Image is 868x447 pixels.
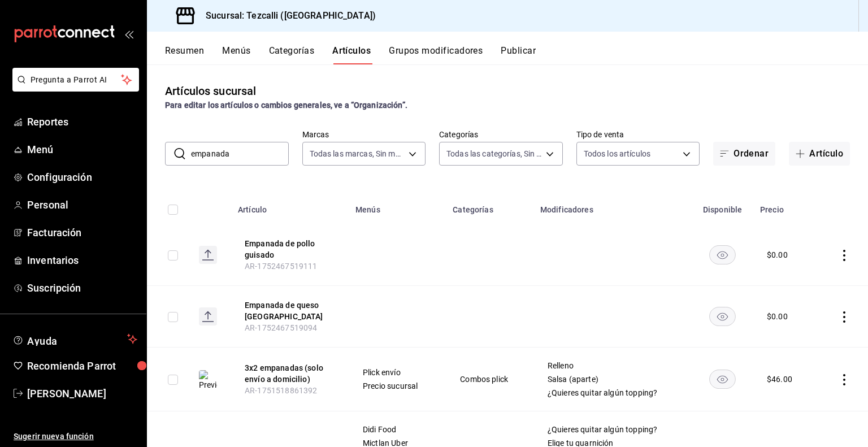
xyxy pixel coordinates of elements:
th: Categorías [446,188,533,224]
button: Artículo [789,142,850,166]
div: navigation tabs [165,45,868,64]
span: Suscripción [27,280,137,296]
button: Resumen [165,45,204,64]
th: Disponible [692,188,753,224]
div: $ 0.00 [767,311,788,322]
button: Ordenar [713,142,775,166]
div: Artículos sucursal [165,83,256,99]
button: edit-product-location [245,362,335,385]
span: Didi Food [363,426,432,433]
button: Pregunta a Parrot AI [12,68,139,92]
div: $ 0.00 [767,249,788,261]
a: Pregunta a Parrot AI [8,82,139,94]
button: Grupos modificadores [389,45,483,64]
input: Buscar artículo [191,142,289,165]
span: Inventarios [27,253,137,268]
span: Plick envío [363,368,432,376]
span: Precio sucursal [363,382,432,390]
span: Mictlan Uber [363,439,432,447]
img: Preview [199,370,217,390]
span: Facturación [27,225,137,240]
span: ¿Quieres quitar algún topping? [548,389,678,397]
span: AR-1752467519111 [245,262,317,271]
span: Configuración [27,170,137,185]
span: Relleno [548,362,678,370]
span: AR-1751518861392 [245,386,317,395]
th: Menús [349,188,446,224]
button: open_drawer_menu [124,29,133,38]
h3: Sucursal: Tezcalli ([GEOGRAPHIC_DATA]) [197,9,376,23]
button: Publicar [501,45,536,64]
span: Salsa (aparte) [548,375,678,383]
th: Precio [753,188,819,224]
span: Menú [27,142,137,157]
label: Tipo de venta [576,131,700,138]
button: Categorías [269,45,315,64]
th: Modificadores [533,188,692,224]
strong: Para editar los artículos o cambios generales, ve a “Organización”. [165,101,407,110]
div: $ 46.00 [767,374,792,385]
button: edit-product-location [245,300,335,322]
span: Ayuda [27,332,123,346]
button: actions [839,250,850,261]
button: availability-product [709,245,736,264]
label: Marcas [302,131,426,138]
span: Reportes [27,114,137,129]
button: actions [839,374,850,385]
button: Menús [222,45,250,64]
button: availability-product [709,307,736,326]
label: Categorías [439,131,563,138]
span: Elige tu guarnición [548,439,678,447]
span: Combos plick [460,375,519,383]
span: ¿Quieres quitar algún topping? [548,426,678,433]
span: Recomienda Parrot [27,358,137,374]
span: AR-1752467519094 [245,323,317,332]
span: Todas las marcas, Sin marca [310,148,405,159]
span: [PERSON_NAME] [27,386,137,401]
span: Pregunta a Parrot AI [31,74,121,86]
span: Sugerir nueva función [14,431,137,442]
button: availability-product [709,370,736,389]
button: edit-product-location [245,238,335,261]
span: Personal [27,197,137,212]
span: Todos los artículos [584,148,651,159]
button: Artículos [332,45,371,64]
span: Todas las categorías, Sin categoría [446,148,542,159]
th: Artículo [231,188,349,224]
button: actions [839,311,850,323]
